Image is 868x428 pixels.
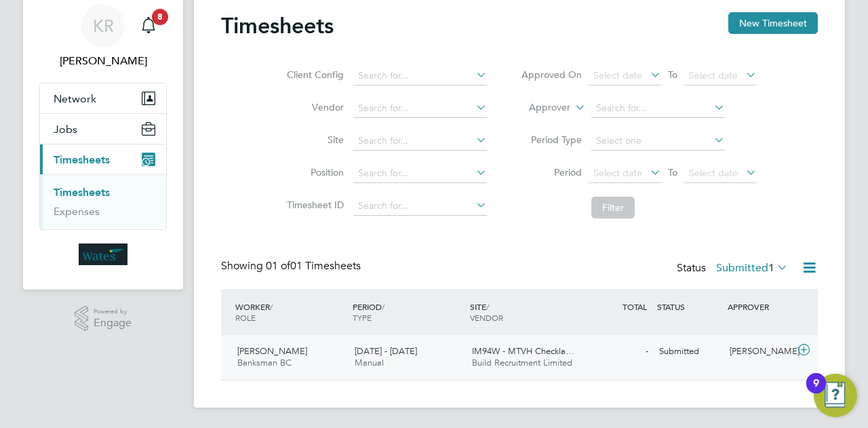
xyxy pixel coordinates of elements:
span: To [664,163,682,181]
input: Search for... [353,132,487,151]
button: Jobs [40,114,166,144]
button: Open Resource Center, 9 new notifications [814,374,857,417]
input: Search for... [353,99,487,118]
span: Select date [593,167,642,179]
h2: Timesheets [221,12,334,39]
div: Timesheets [40,174,166,229]
button: Filter [591,197,635,218]
a: Timesheets [54,186,110,199]
label: Site [283,134,344,146]
div: 9 [813,383,819,401]
span: 01 Timesheets [266,259,361,273]
button: New Timesheet [728,12,818,34]
button: Timesheets [40,144,166,174]
label: Period [521,166,582,178]
span: Banksman BC [237,357,292,368]
div: Showing [221,259,363,273]
span: TYPE [353,312,372,323]
span: / [486,301,489,312]
div: - [583,341,654,363]
span: Select date [689,167,738,179]
span: Network [54,92,96,105]
span: [DATE] - [DATE] [355,345,417,357]
button: Network [40,83,166,113]
div: Status [677,259,791,278]
div: APPROVER [724,294,795,319]
input: Search for... [591,99,725,118]
label: Timesheet ID [283,199,344,211]
span: 8 [152,9,168,25]
a: KR[PERSON_NAME] [39,4,167,69]
span: 1 [768,261,774,275]
label: Vendor [283,101,344,113]
input: Select one [591,132,725,151]
a: 8 [135,4,162,47]
span: Manual [355,357,384,368]
label: Position [283,166,344,178]
div: SITE [467,294,584,330]
span: / [382,301,384,312]
span: Powered by [94,306,132,317]
span: 01 of [266,259,290,273]
label: Approved On [521,69,582,81]
span: TOTAL [623,301,647,312]
div: STATUS [654,294,724,319]
span: To [664,66,682,83]
span: Select date [689,69,738,81]
span: ROLE [235,312,256,323]
img: wates-logo-retina.png [79,244,127,265]
input: Search for... [353,164,487,183]
a: Powered byEngage [75,306,132,332]
label: Submitted [716,261,788,275]
div: PERIOD [349,294,467,330]
div: Submitted [654,341,724,363]
span: Timesheets [54,153,110,166]
span: Build Recruitment Limited [472,357,572,368]
label: Approver [509,101,570,115]
span: KR [93,17,114,35]
a: Expenses [54,205,100,218]
span: Jobs [54,123,77,136]
a: Go to home page [39,244,167,265]
div: WORKER [232,294,349,330]
div: [PERSON_NAME] [724,341,795,363]
input: Search for... [353,66,487,85]
span: IM94W - MTVH Checkla… [472,345,574,357]
span: [PERSON_NAME] [237,345,307,357]
label: Client Config [283,69,344,81]
label: Period Type [521,134,582,146]
input: Search for... [353,197,487,216]
span: Engage [94,317,132,329]
span: / [270,301,273,312]
span: Kira Reeder [39,53,167,69]
span: Select date [593,69,642,81]
span: VENDOR [470,312,503,323]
